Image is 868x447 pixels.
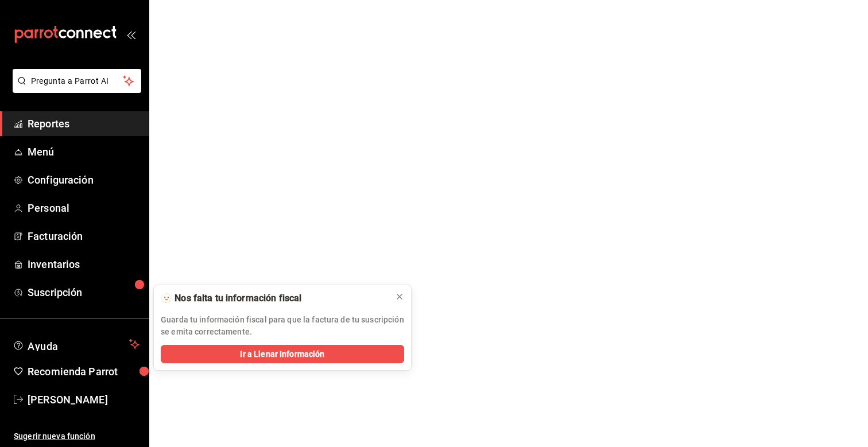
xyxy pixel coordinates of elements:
span: [PERSON_NAME] [28,392,139,407]
button: Ir a Llenar Información [161,345,404,363]
span: Menú [28,144,139,160]
p: Guarda tu información fiscal para que la factura de tu suscripción se emita correctamente. [161,314,404,338]
span: Facturación [28,228,139,244]
span: Pregunta a Parrot AI [31,75,123,87]
span: Inventarios [28,256,139,272]
span: Configuración [28,172,139,188]
span: Ayuda [28,337,125,351]
span: Suscripción [28,285,139,300]
button: Pregunta a Parrot AI [13,69,141,93]
span: Personal [28,200,139,216]
button: open_drawer_menu [126,30,135,39]
span: Recomienda Parrot [28,364,139,379]
a: Pregunta a Parrot AI [8,83,141,95]
span: Sugerir nueva función [14,430,139,442]
span: Reportes [28,116,139,131]
div: 🫥 Nos falta tu información fiscal [161,292,386,305]
span: Ir a Llenar Información [240,348,324,360]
